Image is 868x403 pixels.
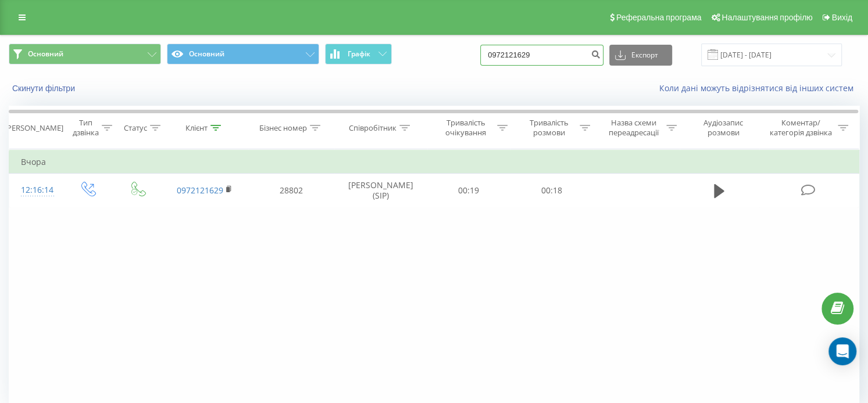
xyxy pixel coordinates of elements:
div: Тривалість розмови [521,118,577,138]
input: Пошук за номером [480,45,603,66]
td: Вчора [9,150,859,174]
a: 0972121629 [177,185,223,196]
span: Реферальна програма [616,13,702,22]
div: Аудіозапис розмови [690,118,756,138]
div: 12:16:14 [21,179,51,201]
td: [PERSON_NAME] (SIP) [334,174,427,207]
div: Коментар/категорія дзвінка [767,118,835,138]
div: Open Intercom Messenger [828,337,856,365]
span: Вихід [832,13,852,22]
span: Графік [348,50,370,58]
a: Коли дані можуть відрізнятися вiд інших систем [659,82,859,93]
td: 00:19 [427,174,510,207]
span: Налаштування профілю [721,13,812,22]
div: Бізнес номер [259,123,307,133]
button: Основний [9,44,161,64]
button: Скинути фільтри [9,83,81,93]
div: Статус [124,123,147,133]
div: Тип дзвінка [73,118,99,138]
td: 00:18 [510,174,594,207]
div: Клієнт [185,123,208,133]
div: Співробітник [349,123,397,133]
div: [PERSON_NAME] [5,123,63,133]
div: Назва схеми переадресації [603,118,663,138]
span: Основний [28,49,63,59]
button: Графік [325,44,392,64]
div: Тривалість очікування [438,118,494,138]
button: Основний [167,44,319,64]
td: 28802 [248,174,334,207]
button: Експорт [609,45,672,66]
